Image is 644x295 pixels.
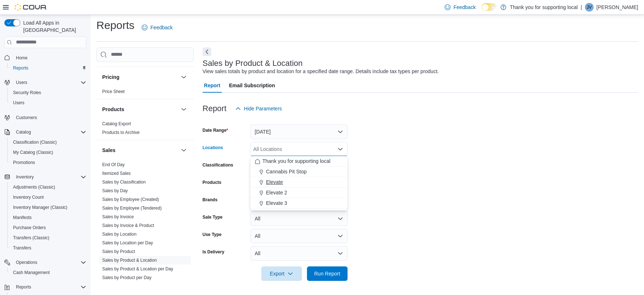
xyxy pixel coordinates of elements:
[250,187,348,198] button: Elevate 2
[13,53,86,62] span: Home
[139,20,175,35] a: Feedback
[204,78,220,93] span: Report
[203,104,227,113] h3: Report
[250,125,348,139] button: [DATE]
[10,203,86,212] span: Inventory Manager (Classic)
[7,233,89,243] button: Transfers (Classic)
[16,174,34,180] span: Inventory
[13,113,40,122] a: Customers
[150,24,173,31] span: Feedback
[10,138,86,147] span: Classification (Classic)
[10,268,53,277] a: Cash Management
[96,119,194,140] div: Products
[10,213,86,222] span: Manifests
[250,177,348,187] button: Elevate
[10,244,34,252] a: Transfers
[13,173,37,181] button: Inventory
[13,258,86,267] span: Operations
[102,258,157,263] a: Sales by Product & Location
[587,3,592,12] span: JV
[102,89,125,94] a: Price Sheet
[102,232,137,237] a: Sales by Location
[10,64,31,72] a: Reports
[102,206,162,211] a: Sales by Employee (Tendered)
[102,266,173,271] a: Sales by Product & Location per Day
[102,73,119,81] h3: Pricing
[10,88,44,97] a: Security Roles
[250,198,348,208] button: Elevate 3
[102,147,116,154] h3: Sales
[102,214,134,219] a: Sales by Invoice
[261,266,302,281] button: Export
[10,138,60,147] a: Classification (Classic)
[482,3,497,11] input: Dark Mode
[7,212,89,223] button: Manifests
[250,246,348,261] button: All
[250,156,348,167] button: Thank you for supporting local
[10,193,47,202] a: Inventory Count
[13,113,86,122] span: Customers
[13,54,30,62] a: Home
[13,100,24,106] span: Users
[585,3,594,12] div: Joshua Vera
[10,193,86,202] span: Inventory Count
[102,73,178,81] button: Pricing
[1,52,89,63] button: Home
[16,55,28,61] span: Home
[1,172,89,182] button: Inventory
[266,199,287,207] span: Elevate 3
[7,223,89,233] button: Purchase Orders
[1,257,89,267] button: Operations
[96,18,134,33] h1: Reports
[203,127,228,133] label: Date Range
[13,270,50,275] span: Cash Management
[102,130,140,135] a: Products to Archive
[16,260,37,265] span: Operations
[203,145,223,151] label: Locations
[7,243,89,253] button: Transfers
[179,146,188,155] button: Sales
[13,194,44,200] span: Inventory Count
[7,137,89,147] button: Classification (Classic)
[1,127,89,137] button: Catalog
[10,183,58,191] a: Adjustments (Classic)
[510,3,578,12] p: Thank you for supporting local
[203,180,221,185] label: Products
[203,232,221,237] label: Use Type
[250,167,348,177] button: Cannabis Pit Stop
[96,160,194,285] div: Sales
[10,268,86,277] span: Cash Management
[10,244,86,252] span: Transfers
[266,168,307,175] span: Cannabis Pit Stop
[10,64,86,72] span: Reports
[179,73,188,81] button: Pricing
[7,192,89,202] button: Inventory Count
[102,106,178,113] button: Products
[10,158,38,167] a: Promotions
[16,115,37,121] span: Customers
[13,235,49,241] span: Transfers (Classic)
[10,158,86,167] span: Promotions
[266,189,287,196] span: Elevate 2
[13,283,34,291] button: Reports
[7,147,89,157] button: My Catalog (Classic)
[10,148,56,157] a: My Catalog (Classic)
[13,65,28,71] span: Reports
[203,59,303,68] h3: Sales by Product & Location
[1,282,89,292] button: Reports
[203,249,224,255] label: Is Delivery
[203,47,211,56] button: Next
[10,98,27,107] a: Users
[10,223,49,232] a: Purchase Orders
[16,80,27,85] span: Users
[7,88,89,98] button: Security Roles
[10,98,86,107] span: Users
[7,63,89,73] button: Reports
[453,4,475,11] span: Feedback
[20,19,86,34] span: Load All Apps in [GEOGRAPHIC_DATA]
[13,215,32,220] span: Manifests
[203,68,439,75] div: View sales totals by product and location for a specified date range. Details include tax types p...
[307,266,348,281] button: Run Report
[13,78,30,87] button: Users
